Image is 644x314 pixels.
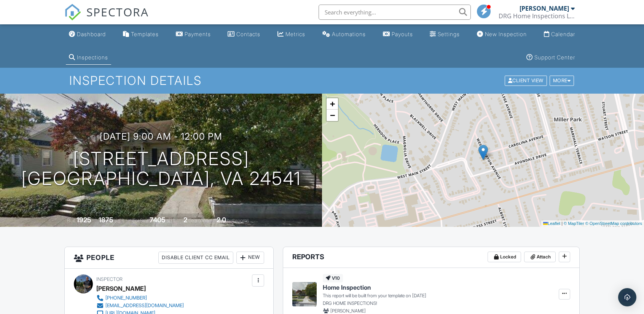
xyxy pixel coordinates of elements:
div: More [550,76,574,86]
div: Metrics [285,31,305,37]
div: 1875 [99,216,113,224]
div: [EMAIL_ADDRESS][DOMAIN_NAME] [105,303,184,309]
a: Inspections [66,51,111,65]
h3: People [65,247,273,269]
a: Settings [427,27,463,41]
span: Lot Size [132,218,148,223]
div: [PERSON_NAME] [96,283,146,294]
a: Payments [173,27,214,41]
span: Built [67,218,75,223]
div: Disable Client CC Email [158,252,233,264]
a: Automations (Basic) [319,27,369,41]
a: SPECTORA [64,10,149,26]
div: Templates [131,31,159,37]
a: Zoom out [327,110,338,121]
div: Open Intercom Messenger [618,288,636,306]
a: Calendar [541,27,578,41]
div: Payments [185,31,211,37]
div: Contacts [236,31,260,37]
input: Search everything... [319,5,471,20]
div: New [236,252,264,264]
a: Payouts [380,27,416,41]
span: SPECTORA [86,4,149,20]
div: 2.0 [217,216,226,224]
h3: [DATE] 9:00 am - 12:00 pm [100,131,222,142]
span: sq.ft. [167,218,176,223]
a: Support Center [523,51,578,65]
a: Dashboard [66,27,109,41]
div: [PHONE_NUMBER] [105,295,147,301]
div: Calendar [551,31,575,37]
a: [EMAIL_ADDRESS][DOMAIN_NAME] [96,302,184,309]
a: [PHONE_NUMBER] [96,294,184,302]
img: Marker [478,145,488,160]
div: 2 [183,216,187,224]
div: 7405 [150,216,166,224]
span: − [330,110,335,120]
div: Support Center [534,54,575,61]
a: Templates [120,27,162,41]
a: Metrics [274,27,308,41]
h1: Inspection Details [69,74,575,87]
span: bathrooms [227,218,249,223]
img: The Best Home Inspection Software - Spectora [64,4,81,21]
a: © MapTiler [564,221,584,226]
div: Dashboard [77,31,106,37]
span: + [330,99,335,108]
span: Inspector [96,276,123,282]
span: sq. ft. [115,218,125,223]
span: | [561,221,563,226]
a: Zoom in [327,98,338,110]
a: New Inspection [474,27,530,41]
div: DRG Home Inspections LLC [499,12,575,20]
div: [PERSON_NAME] [520,5,569,12]
h1: [STREET_ADDRESS] [GEOGRAPHIC_DATA], Va 24541 [21,149,301,189]
div: Settings [438,31,460,37]
a: Client View [504,77,549,83]
span: bedrooms [188,218,209,223]
div: Automations [332,31,366,37]
div: 1925 [77,216,91,224]
div: Payouts [392,31,413,37]
div: Client View [505,76,547,86]
a: Leaflet [543,221,560,226]
div: New Inspection [485,31,527,37]
a: © OpenStreetMap contributors [585,221,642,226]
div: Inspections [77,54,108,61]
a: Contacts [225,27,263,41]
